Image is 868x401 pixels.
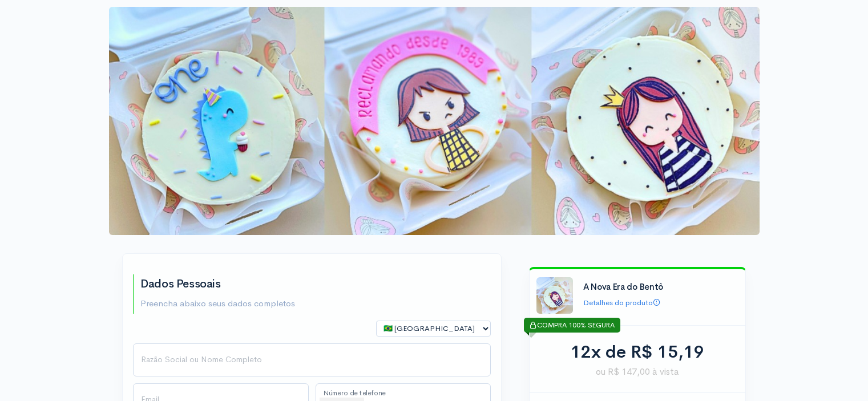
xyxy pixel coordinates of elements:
a: Detalhes do produto [583,298,660,307]
h2: Dados Pessoais [140,278,295,290]
input: Nome Completo [133,343,491,376]
div: COMPRA 100% SEGURA [524,318,620,333]
h4: A Nova Era do Bentô [583,282,735,292]
img: %C3%8Dcone%20Creatorsland.jpg [536,277,573,314]
span: ou R$ 147,00 à vista [543,365,732,379]
p: Preencha abaixo seus dados completos [140,297,295,310]
img: ... [109,7,760,235]
div: 12x de R$ 15,19 [543,339,732,365]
